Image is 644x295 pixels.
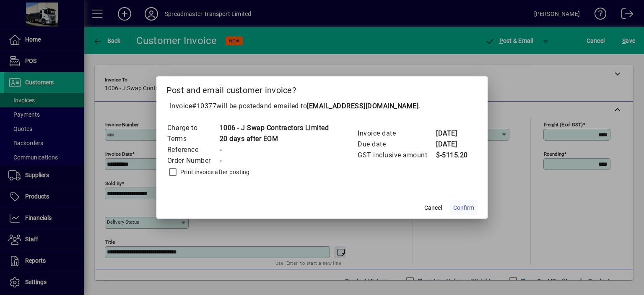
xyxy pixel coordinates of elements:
td: 20 days after EOM [219,133,329,144]
td: - [219,144,329,155]
p: Invoice will be posted . [166,101,478,111]
td: Reference [167,144,219,155]
span: Confirm [453,204,474,212]
td: [DATE] [436,139,469,150]
span: and emailed to [260,102,418,110]
td: 1006 - J Swap Contractors Limited [219,123,329,133]
td: [DATE] [436,128,469,139]
td: Due date [357,139,436,150]
button: Confirm [450,200,478,215]
td: - [219,155,329,166]
td: Charge to [167,123,219,133]
td: GST inclusive amount [357,150,436,161]
span: Cancel [424,204,442,212]
span: #10377 [192,102,216,110]
label: Print invoice after posting [179,168,250,176]
h2: Post and email customer invoice? [156,76,488,101]
td: Invoice date [357,128,436,139]
button: Cancel [420,200,447,215]
td: $-5115.20 [436,150,469,161]
b: [EMAIL_ADDRESS][DOMAIN_NAME] [307,102,418,110]
td: Order Number [167,155,219,166]
td: Terms [167,133,219,144]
